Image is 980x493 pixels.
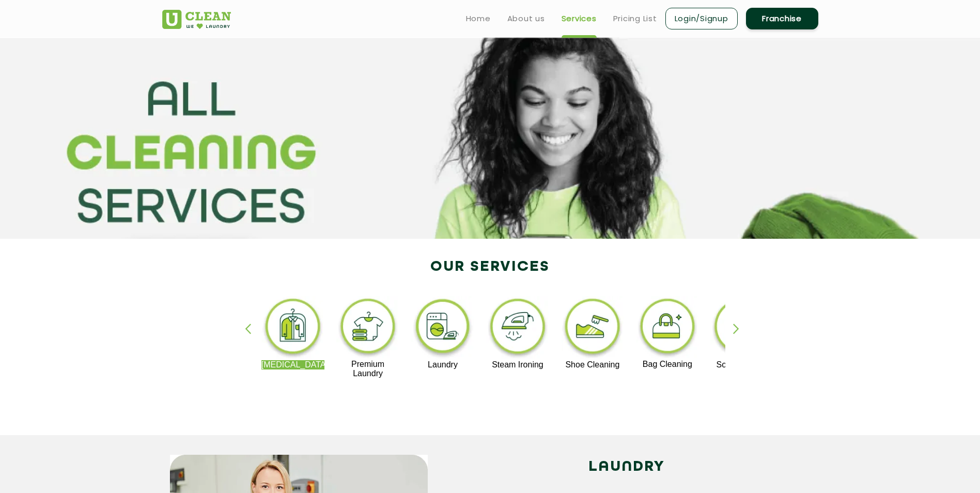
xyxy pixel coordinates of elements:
p: Laundry [411,360,475,369]
a: Login/Signup [665,8,738,29]
p: [MEDICAL_DATA] [261,360,325,369]
p: Premium Laundry [336,360,400,378]
a: Home [466,12,491,25]
a: Services [562,12,597,25]
h2: LAUNDRY [443,455,811,480]
img: sofa_cleaning_11zon.webp [710,296,774,360]
img: bag_cleaning_11zon.webp [636,296,699,360]
p: Steam Ironing [486,360,550,369]
p: Bag Cleaning [636,360,699,369]
img: UClean Laundry and Dry Cleaning [162,10,231,29]
p: Shoe Cleaning [561,360,625,369]
p: Sofa Cleaning [710,360,774,369]
img: steam_ironing_11zon.webp [486,296,550,360]
img: shoe_cleaning_11zon.webp [561,296,625,360]
img: laundry_cleaning_11zon.webp [411,296,475,360]
a: Franchise [746,8,818,29]
img: premium_laundry_cleaning_11zon.webp [336,296,400,360]
a: Pricing List [613,12,657,25]
img: dry_cleaning_11zon.webp [261,296,325,360]
a: About us [507,12,545,25]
